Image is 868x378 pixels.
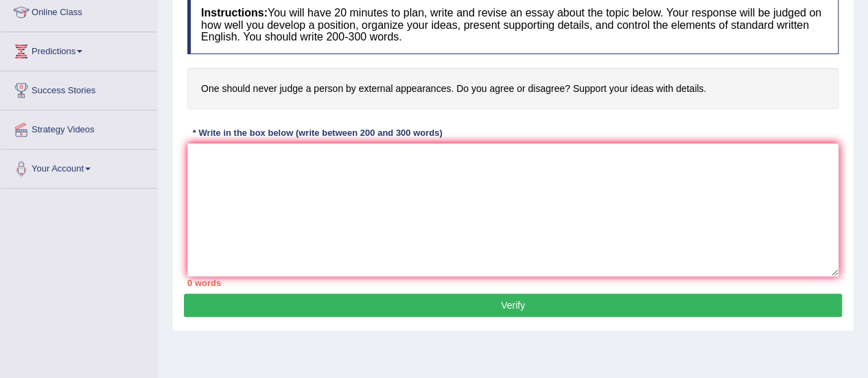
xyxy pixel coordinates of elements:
[187,276,838,290] div: 0 words
[201,7,268,19] b: Instructions:
[187,126,447,139] div: * Write in the box below (write between 200 and 300 words)
[187,68,838,110] h4: One should never judge a person by external appearances. Do you agree or disagree? Support your i...
[1,71,157,106] a: Success Stories
[1,32,157,67] a: Predictions
[184,294,842,317] button: Verify
[1,110,157,145] a: Strategy Videos
[1,150,157,184] a: Your Account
